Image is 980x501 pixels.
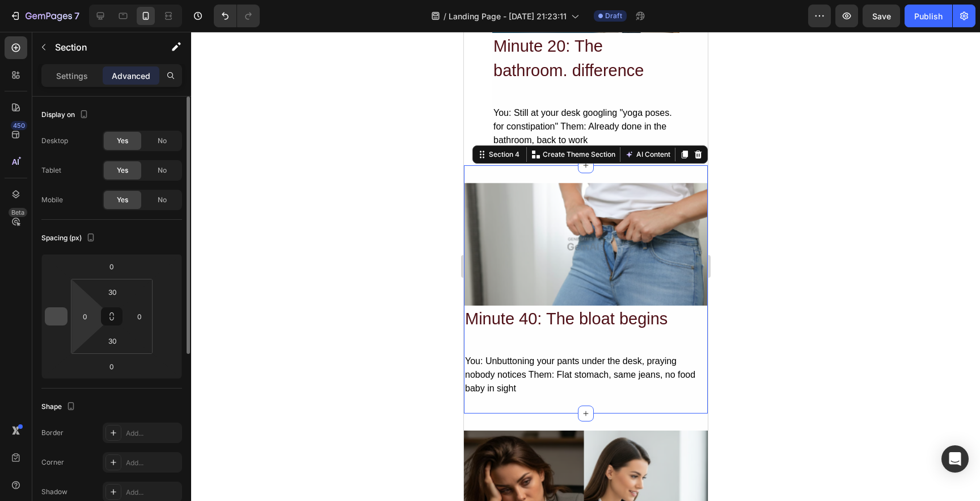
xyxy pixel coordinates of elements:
button: Publish [905,5,952,27]
p: Advanced [112,70,150,82]
p: 7 [74,9,79,23]
p: Settings [56,70,88,82]
div: Beta [9,208,27,217]
div: Spacing (px) [41,231,98,246]
div: Tablet [41,165,61,176]
span: Yes [117,165,128,176]
span: / [443,10,446,22]
input: 0px [77,308,94,325]
span: Save [872,11,891,21]
span: Landing Page - [DATE] 21:23:11 [449,10,567,22]
button: 7 [5,5,85,27]
iframe: Design area [464,32,708,501]
div: Corner [41,457,64,467]
div: Display on [41,107,91,123]
p: Section [55,40,148,54]
div: 450 [11,121,27,130]
div: Mobile [41,195,63,205]
div: Shape [41,399,78,415]
input: 0px [131,308,148,325]
input: 0 [100,258,123,275]
span: Draft [605,11,622,21]
input: auto [48,308,65,325]
span: Yes [117,136,128,146]
button: Save [863,5,900,27]
input: 30px [101,283,124,300]
input: auto [159,308,176,325]
div: Desktop [41,136,68,146]
div: Publish [914,10,943,22]
div: Shadow [41,487,67,497]
span: No [158,195,167,205]
span: Yes [117,195,128,205]
input: 0 [100,358,123,375]
div: Add... [126,487,179,498]
div: Undo/Redo [214,5,260,27]
div: Border [41,428,64,438]
span: No [158,136,167,146]
input: 30px [101,332,124,349]
div: Open Intercom Messenger [941,445,969,473]
div: Add... [126,458,179,468]
span: No [158,165,167,176]
div: Add... [126,428,179,439]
